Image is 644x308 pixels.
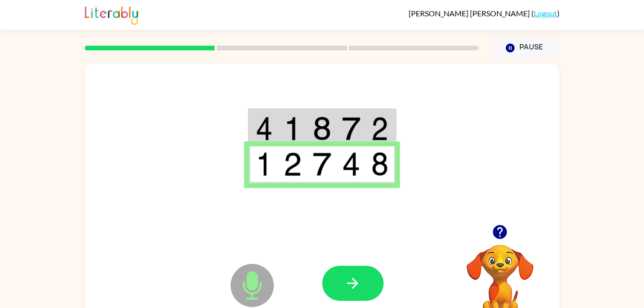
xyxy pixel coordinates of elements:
img: 7 [313,152,331,176]
img: 2 [283,152,302,176]
a: Logout [534,9,557,18]
img: 8 [313,117,331,141]
img: 2 [371,117,388,141]
img: 7 [342,117,360,141]
img: 8 [371,152,388,176]
img: 1 [256,152,273,176]
span: [PERSON_NAME] [PERSON_NAME] [409,9,531,18]
img: 4 [256,117,273,141]
img: 1 [283,117,302,141]
img: Literably [85,4,138,25]
button: Pause [490,37,560,59]
div: ( ) [409,9,560,18]
img: 4 [342,152,360,176]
